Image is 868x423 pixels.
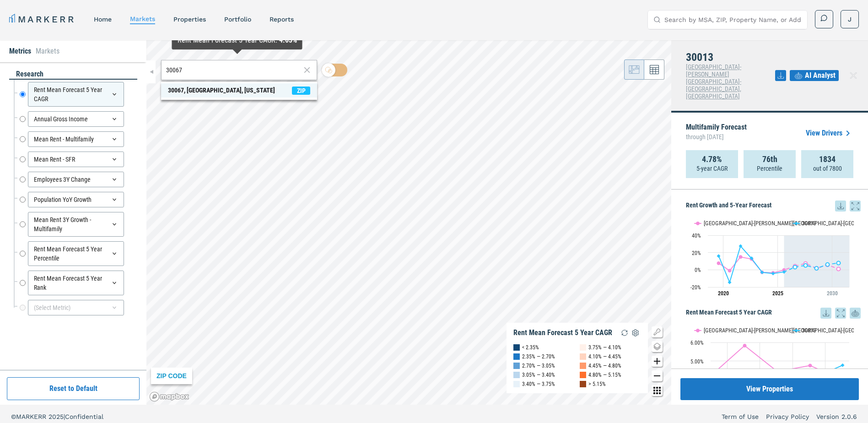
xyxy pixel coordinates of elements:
[28,300,124,315] div: (Select Metric)
[680,378,859,400] button: View Properties
[686,308,861,319] h5: Rent Mean Forecast 5 Year CAGR
[49,413,65,420] span: 2025 |
[11,413,16,420] span: ©
[772,290,783,297] tspan: 2025
[804,264,808,267] path: Thursday, 29 Jul, 20:00, 5.1. 30013.
[806,128,853,139] a: View Drivers
[750,256,754,260] path: Friday, 29 Jul, 20:00, 13.41. 30013.
[168,86,275,95] div: 30067, [GEOGRAPHIC_DATA], [US_STATE]
[837,261,841,265] path: Monday, 29 Jul, 20:00, 7.94. 30013.
[728,281,732,284] path: Wednesday, 29 Jul, 20:00, -14.58. 30013.
[819,155,836,164] strong: 1834
[809,363,812,367] path: Saturday, 14 Jul, 20:00, 4.76. Atlanta-Sandy Springs-Roswell, GA.
[522,343,539,352] div: < 2.35%
[664,11,802,29] input: Search by MSA, ZIP, Property Name, or Address
[686,51,775,63] h4: 30013
[224,16,251,23] a: Portfolio
[690,284,701,291] text: -20%
[28,111,124,127] div: Annual Gross Income
[837,267,841,271] path: Monday, 29 Jul, 20:00, 1.03. Atlanta-Sandy Springs-Roswell, GA.
[36,46,59,57] li: Markets
[816,412,857,421] a: Version 2.0.6
[522,352,555,361] div: 2.35% — 2.70%
[94,16,112,23] a: home
[630,327,641,338] img: Settings
[28,82,124,107] div: Rent Mean Forecast 5 Year CAGR
[146,40,671,405] canvas: Map
[588,361,621,370] div: 4.45% — 4.80%
[760,271,764,274] path: Saturday, 29 Jul, 20:00, -3.01. 30013.
[619,327,630,338] img: Reload Legend
[178,35,297,46] div: Rent Mean Forecast 5 Year CAGR :
[739,244,743,248] path: Thursday, 29 Jul, 20:00, 27.47. 30013.
[652,341,663,352] button: Change style map button
[652,326,663,337] button: Show/Hide Legend Map Button
[28,152,124,167] div: Mean Rent - SFR
[805,70,836,81] span: AI Analyst
[652,356,663,367] button: Zoom in map button
[702,155,722,164] strong: 4.78%
[782,270,786,274] path: Tuesday, 29 Jul, 20:00, -2.5. 30013.
[588,352,621,361] div: 4.10% — 4.45%
[762,155,777,164] strong: 76th
[692,233,701,239] text: 40%
[722,412,759,421] a: Term of Use
[166,65,301,75] input: Search by MSA or ZIP Code
[696,164,728,173] p: 5-year CAGR
[130,15,155,22] a: markets
[9,46,31,57] li: Metrics
[695,267,701,273] text: 0%
[793,265,797,269] path: Wednesday, 29 Jul, 20:00, 3.08. 30013.
[65,413,103,420] span: Confidential
[151,368,192,384] div: ZIP CODE
[28,241,124,266] div: Rent Mean Forecast 5 Year Percentile
[815,266,819,270] path: Saturday, 29 Jul, 20:00, 1.79. 30013.
[771,271,775,275] path: Monday, 29 Jul, 20:00, -4.32. 30013.
[686,211,854,303] svg: Interactive chart
[743,344,747,347] path: Wednesday, 14 Jul, 20:00, 5.83. Atlanta-Sandy Springs-Roswell, GA.
[690,358,704,365] text: 5.00%
[686,201,861,211] h5: Rent Growth and 5-Year Forecast
[9,13,75,26] a: MARKERR
[841,363,845,367] path: Sunday, 14 Jul, 20:00, 4.78. 30013.
[522,361,555,370] div: 2.70% — 3.05%
[802,327,816,334] text: 30013
[28,212,124,237] div: Mean Rent 3Y Growth - Multifamily
[270,16,294,23] a: reports
[652,385,663,396] button: Other options map button
[793,261,841,270] g: 30013, line 4 of 4 with 5 data points.
[686,124,747,143] p: Multifamily Forecast
[686,131,747,143] span: through [DATE]
[690,340,704,346] text: 6.00%
[28,131,124,147] div: Mean Rent - Multifamily
[717,254,721,258] path: Monday, 29 Jul, 20:00, 15.97. 30013.
[522,370,555,380] div: 3.05% — 3.40%
[826,263,830,266] path: Sunday, 29 Jul, 20:00, 6.1. 30013.
[686,211,861,303] div: Rent Growth and 5-Year Forecast. Highcharts interactive chart.
[757,164,782,173] p: Percentile
[588,380,606,389] div: > 5.15%
[588,343,621,352] div: 3.75% — 4.10%
[28,172,124,187] div: Employees 3Y Change
[793,220,817,227] button: Show 30013
[9,69,137,80] div: research
[28,271,124,295] div: Rent Mean Forecast 5 Year Rank
[16,413,49,420] span: MARKERR
[522,380,555,389] div: 3.40% — 3.75%
[588,370,621,380] div: 4.80% — 5.15%
[686,63,741,100] span: [GEOGRAPHIC_DATA]-[PERSON_NAME][GEOGRAPHIC_DATA]-[GEOGRAPHIC_DATA], [GEOGRAPHIC_DATA]
[766,412,809,421] a: Privacy Policy
[149,391,189,402] a: Mapbox logo
[813,164,842,173] p: out of 7800
[692,250,701,256] text: 20%
[28,192,124,207] div: Population YoY Growth
[652,370,663,381] button: Zoom out map button
[848,15,852,24] span: J
[292,87,310,95] span: ZIP
[695,220,783,227] button: Show Atlanta-Sandy Springs-Roswell, GA
[7,377,140,400] button: Reset to Default
[841,10,859,28] button: J
[790,70,839,81] button: AI Analyst
[161,83,317,98] span: Search Bar Suggestion Item: 30067, Marietta, Georgia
